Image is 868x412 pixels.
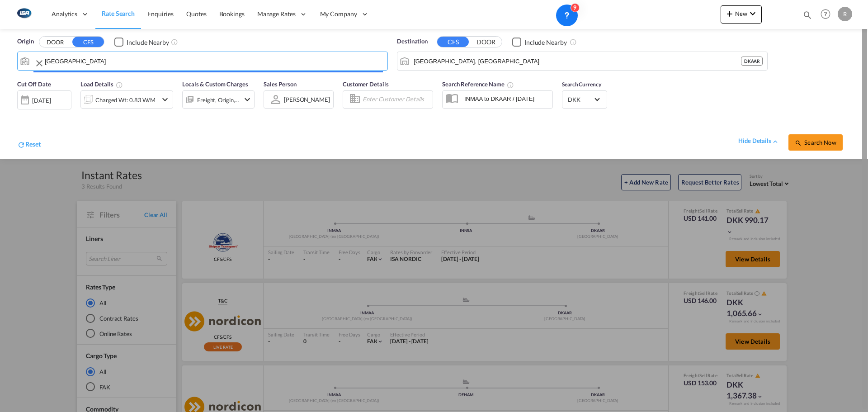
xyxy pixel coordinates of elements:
button: CFS [437,37,469,47]
md-icon: icon-refresh [17,141,25,149]
span: Cut Off Date [17,81,51,88]
div: Help [818,6,838,23]
img: 1aa151c0c08011ec8d6f413816f9a227.png [14,4,34,24]
div: Freight Origin Destinationicon-chevron-down [182,90,255,109]
div: hide detailsicon-chevron-up [738,137,779,146]
div: Charged Wt: 0.83 W/M [95,94,156,106]
md-icon: Unchecked: Ignores neighbouring ports when fetching rates.Checked : Includes neighbouring ports w... [570,38,577,46]
button: icon-magnifySearch Now [788,134,843,151]
span: Customer Details [343,81,388,88]
input: Search Reference Name [460,92,552,105]
input: Enter Customer Details [363,93,430,106]
span: Rate Search [102,9,135,17]
md-icon: Chargeable Weight [116,81,123,89]
md-select: Sales Person: Rasmus Ottosen [283,93,331,106]
md-icon: icon-chevron-down [242,94,253,105]
span: Locals & Custom Charges [182,81,248,88]
input: Search by Port [45,54,383,68]
span: Quotes [186,10,206,18]
input: Search by Port [414,54,741,68]
div: [DATE] [32,96,51,104]
button: CFS [72,37,104,47]
span: My Company [320,9,357,19]
div: DKAAR [741,57,763,66]
span: Bookings [219,10,245,18]
div: [PERSON_NAME] [284,96,330,103]
md-icon: icon-chevron-down [747,8,758,19]
button: DOOR [39,37,71,47]
div: R [838,7,852,21]
span: icon-magnifySearch Now [795,139,836,146]
div: Charged Wt: 0.83 W/Micon-chevron-down [80,90,173,109]
span: Sales Person [264,81,297,88]
span: Search Reference Name [442,81,514,88]
div: Freight Origin Destination [197,94,240,106]
button: DOOR [470,37,502,47]
span: Origin [17,37,33,46]
span: Enquiries [147,10,174,18]
md-input-container: Aarhus, DKAAR [397,52,767,70]
span: Analytics [52,9,77,19]
span: Load Details [80,81,123,88]
md-icon: Unchecked: Ignores neighbouring ports when fetching rates.Checked : Includes neighbouring ports w... [171,38,178,46]
md-select: Select Currency: kr DKKDenmark Krone [567,93,602,106]
span: Reset [25,140,41,148]
md-datepicker: Select [17,108,24,120]
md-icon: icon-plus 400-fg [724,8,735,19]
div: Include Nearby [524,38,567,47]
button: icon-plus 400-fgNewicon-chevron-down [721,5,762,24]
md-icon: icon-chevron-up [771,137,779,146]
md-icon: icon-magnify [802,10,812,20]
div: icon-refreshReset [17,140,41,151]
button: Clear Input [34,54,45,72]
span: New [724,10,758,17]
md-checkbox: Checkbox No Ink [512,37,567,47]
span: Help [818,6,833,22]
span: Destination [397,37,428,46]
span: Manage Rates [257,9,296,19]
span: Search Currency [562,81,601,88]
md-icon: Your search will be saved by the below given name [507,81,514,89]
div: Include Nearby [127,38,169,47]
md-input-container: Kolkata (ex Calcutta), INCCU [18,52,387,70]
md-checkbox: Checkbox No Ink [114,37,169,47]
div: [DATE] [17,90,71,109]
span: DKK [568,95,593,104]
div: icon-magnify [802,10,812,24]
md-icon: icon-magnify [795,139,802,147]
md-icon: icon-chevron-down [160,94,170,105]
